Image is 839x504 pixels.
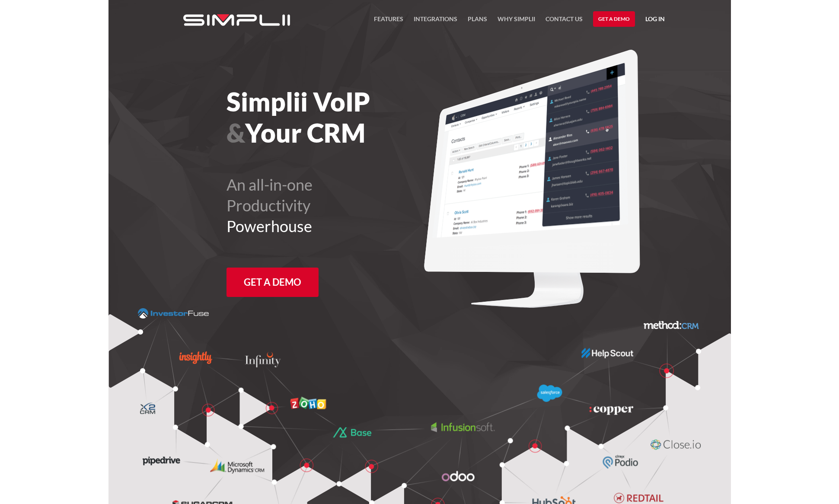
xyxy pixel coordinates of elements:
[374,14,403,29] a: FEATURES
[498,14,535,29] a: Why Simplii
[226,217,312,236] span: Powerhouse
[226,174,467,236] h2: An all-in-one Productivity
[645,14,665,27] a: Log in
[226,86,467,148] h1: Simplii VoIP Your CRM
[183,14,290,26] img: Simplii
[468,14,487,29] a: Plans
[546,14,583,29] a: Contact US
[226,268,319,297] a: Get a Demo
[414,14,457,29] a: Integrations
[226,117,245,148] span: &
[593,11,635,27] a: Get a Demo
